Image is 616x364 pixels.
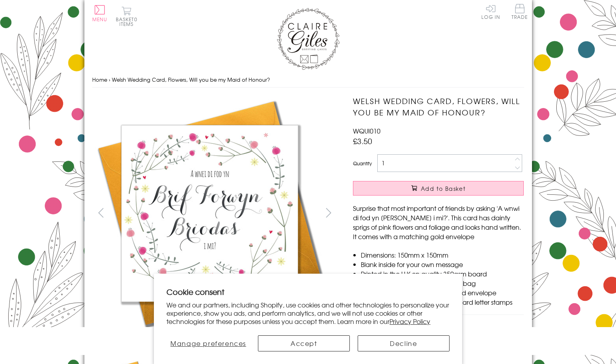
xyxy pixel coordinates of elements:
[109,76,110,83] span: ›
[92,5,108,22] button: Menu
[353,181,524,196] button: Add to Basket
[361,250,524,260] li: Dimensions: 150mm x 150mm
[481,4,500,19] a: Log In
[116,6,137,26] button: Basket0 items
[512,4,528,21] a: Trade
[166,286,450,297] h2: Cookie consent
[258,335,350,351] button: Accept
[92,95,328,331] img: Welsh Wedding Card, Flowers, Will you be my Maid of Honour?
[92,204,110,221] button: prev
[353,135,372,146] span: £3.50
[361,269,524,278] li: Printed in the U.K on quality 350gsm board
[166,335,250,351] button: Manage preferences
[112,76,270,83] span: Welsh Wedding Card, Flowers, Will you be my Maid of Honour?
[512,4,528,19] span: Trade
[421,185,466,192] span: Add to Basket
[119,16,137,27] span: 0 items
[353,160,372,167] label: Quantity
[389,316,430,326] a: Privacy Policy
[320,204,337,221] button: next
[353,95,524,118] h1: Welsh Wedding Card, Flowers, Will you be my Maid of Honour?
[361,260,524,269] li: Blank inside for your own message
[170,338,246,348] span: Manage preferences
[353,126,380,135] span: WQUI010
[358,335,450,351] button: Decline
[277,8,340,70] img: Claire Giles Greetings Cards
[92,76,107,83] a: Home
[92,72,524,88] nav: breadcrumbs
[166,301,450,325] p: We and our partners, including Shopify, use cookies and other technologies to personalize your ex...
[92,16,108,23] span: Menu
[353,203,524,241] p: Surprise that most important of friends by asking 'A wnwi di fod yn [PERSON_NAME] i mi?'. This ca...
